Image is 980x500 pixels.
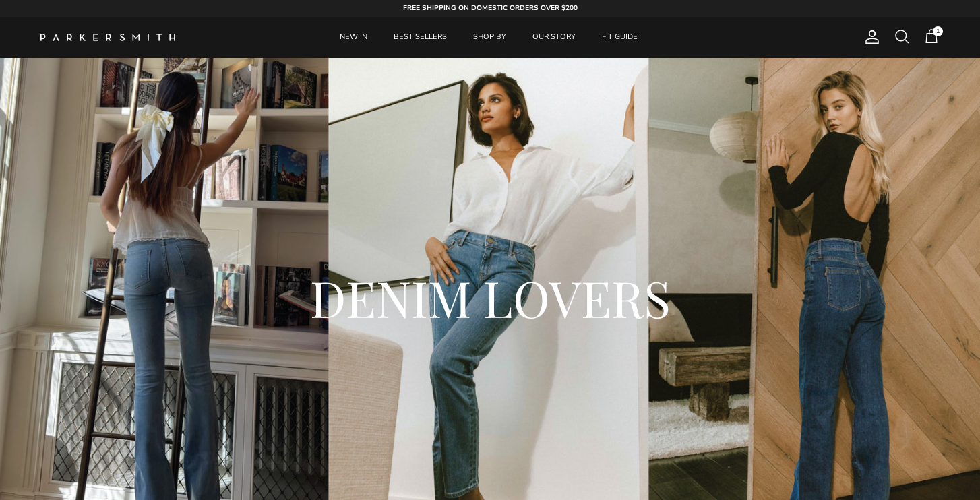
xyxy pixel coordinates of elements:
[933,26,943,36] span: 1
[461,17,518,58] a: SHOP BY
[520,17,588,58] a: OUR STORY
[859,29,880,45] a: Account
[381,17,459,58] a: BEST SELLERS
[328,17,379,58] a: NEW IN
[923,28,940,46] a: 1
[40,34,175,41] img: Parker Smith
[403,3,578,13] strong: FREE SHIPPING ON DOMESTIC ORDERS OVER $200
[590,17,650,58] a: FIT GUIDE
[116,265,864,330] h2: DENIM LOVERS
[201,17,776,58] div: Primary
